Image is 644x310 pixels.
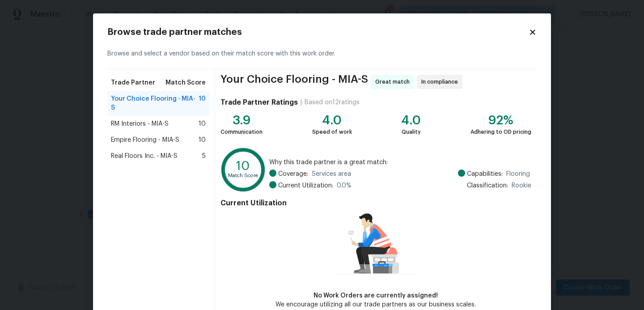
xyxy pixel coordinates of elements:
span: Coverage: [278,170,308,178]
span: Rookie [512,181,531,190]
text: Match Score [228,173,258,178]
div: Browse and select a vendor based on their match score with this work order. [107,38,537,69]
div: | [298,98,305,107]
span: Trade Partner [111,78,155,87]
span: In compliance [421,77,462,86]
div: Adhering to OD pricing [470,127,531,136]
span: Match Score [165,78,206,87]
div: No Work Orders are currently assigned! [275,291,476,300]
div: Communication [220,127,263,136]
span: Your Choice Flooring - MIA-S [111,94,199,112]
span: RM Interiors - MIA-S [111,119,169,128]
h4: Current Utilization [220,199,531,208]
span: Great match [375,77,413,86]
span: 10 [199,94,206,112]
span: Empire Flooring - MIA-S [111,136,179,144]
div: 3.9 [220,116,263,125]
div: Based on 12 ratings [305,98,360,107]
span: Your Choice Flooring - MIA-S [220,75,368,89]
h4: Trade Partner Ratings [220,98,298,107]
span: Services area [312,170,351,178]
span: 5 [202,152,206,161]
div: Speed of work [312,127,352,136]
span: 0.0 % [337,181,352,190]
span: Flooring [506,170,530,178]
h2: Browse trade partner matches [107,28,529,37]
div: 4.0 [401,116,421,125]
div: 92% [470,116,531,125]
span: Real Floors Inc. - MIA-S [111,152,178,161]
span: 10 [199,136,206,144]
text: 10 [236,160,250,172]
span: Why this trade partner is a great match: [269,158,531,167]
span: Current Utilization: [278,181,333,190]
span: 10 [199,119,206,128]
div: 4.0 [312,116,352,125]
div: Quality [401,127,421,136]
span: Classification: [467,181,508,190]
span: Capabilities: [467,170,503,178]
div: We encourage utilizing all our trade partners as our business scales. [275,300,476,309]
